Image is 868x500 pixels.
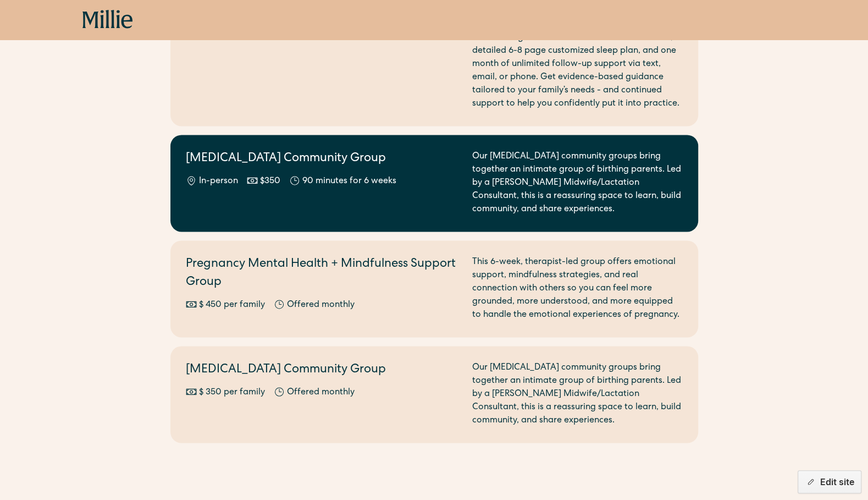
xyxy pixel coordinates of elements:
[199,299,265,312] div: $ 450 per family
[472,5,683,111] div: Get personalized sleep support through [PERSON_NAME]’s 1:1 Sleep Consultation Package. This offer...
[287,299,355,312] div: Offered monthly
[302,175,396,188] div: 90 minutes for 6 weeks
[472,256,683,322] div: This 6-week, therapist-led group offers emotional support, mindfulness strategies, and real conne...
[170,135,698,232] a: [MEDICAL_DATA] Community GroupIn-person$35090 minutes for 6 weeksOur [MEDICAL_DATA] community gro...
[186,361,459,380] h2: [MEDICAL_DATA] Community Group
[170,240,698,337] a: Pregnancy Mental Health + Mindfulness Support Group$ 450 per familyOffered monthlyThis 6-week, th...
[472,150,683,216] div: Our [MEDICAL_DATA] community groups bring together an intimate group of birthing parents. Led by ...
[472,361,683,427] div: Our [MEDICAL_DATA] community groups bring together an intimate group of birthing parents. Led by ...
[186,150,459,168] h2: [MEDICAL_DATA] Community Group
[287,386,355,399] div: Offered monthly
[170,346,698,443] a: [MEDICAL_DATA] Community Group$ 350 per familyOffered monthlyOur [MEDICAL_DATA] community groups ...
[199,386,265,399] div: $ 350 per family
[260,175,280,188] div: $350
[199,175,238,188] div: In-person
[798,470,861,493] button: Edit site
[186,256,459,292] h2: Pregnancy Mental Health + Mindfulness Support Group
